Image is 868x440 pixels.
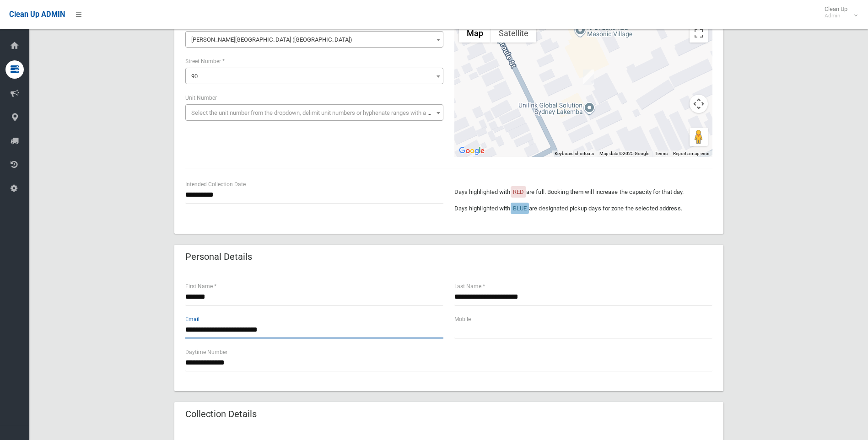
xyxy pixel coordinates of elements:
[513,188,524,195] span: RED
[9,10,65,19] span: Clean Up ADMIN
[174,405,268,423] header: Collection Details
[513,205,527,212] span: BLUE
[690,95,708,113] button: Map camera controls
[599,151,649,156] span: Map data ©2025 Google
[459,24,491,43] button: Show street map
[188,33,441,46] span: Sproule Street (LAKEMBA 2195)
[583,70,594,85] div: 90 Sproule Street, LAKEMBA NSW 2195
[457,145,487,157] a: Open this area in Google Maps (opens a new window)
[457,145,487,157] img: Google
[454,203,712,214] p: Days highlighted with are designated pickup days for zone the selected address.
[188,70,441,83] span: 90
[174,248,263,266] header: Personal Details
[555,150,594,157] button: Keyboard shortcuts
[191,73,198,80] span: 90
[185,68,443,84] span: 90
[655,151,668,156] a: Terms (opens in new tab)
[820,5,857,19] span: Clean Up
[491,24,536,43] button: Show satellite imagery
[185,31,443,48] span: Sproule Street (LAKEMBA 2195)
[454,187,712,198] p: Days highlighted with are full. Booking them will increase the capacity for that day.
[825,12,847,19] small: Admin
[191,109,447,116] span: Select the unit number from the dropdown, delimit unit numbers or hyphenate ranges with a comma
[690,24,708,43] button: Toggle fullscreen view
[673,151,710,156] a: Report a map error
[690,128,708,146] button: Drag Pegman onto the map to open Street View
